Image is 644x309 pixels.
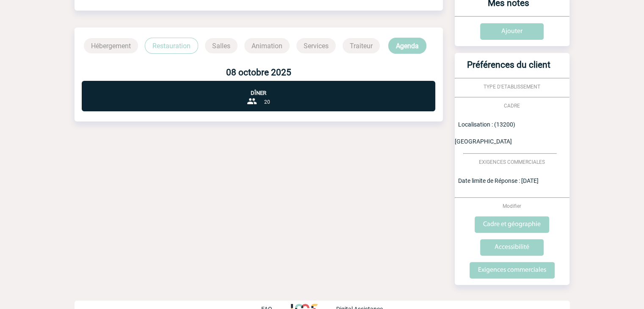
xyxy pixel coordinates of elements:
p: Hébergement [84,38,138,53]
p: Services [296,38,336,53]
h3: Préférences du client [458,60,559,78]
p: Traiteur [343,38,380,53]
img: group-24-px-b.png [247,96,257,106]
span: EXIGENCES COMMERCIALES [479,159,545,165]
input: Cadre et géographie [475,216,549,233]
b: 08 octobre 2025 [226,67,291,77]
span: TYPE D'ETABLISSEMENT [484,84,540,90]
p: Restauration [145,38,198,54]
span: Modifier [503,203,521,209]
input: Ajouter [480,23,544,40]
p: Agenda [388,38,426,54]
span: Date limite de Réponse : [DATE] [458,177,539,184]
p: Dîner [82,81,435,96]
span: CADRE [504,103,520,109]
span: Localisation : (13200) [GEOGRAPHIC_DATA] [455,121,515,145]
p: Animation [244,38,290,53]
input: Accessibilité [480,239,544,256]
p: Salles [205,38,238,53]
span: 20 [264,99,270,105]
input: Exigences commerciales [470,262,555,279]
